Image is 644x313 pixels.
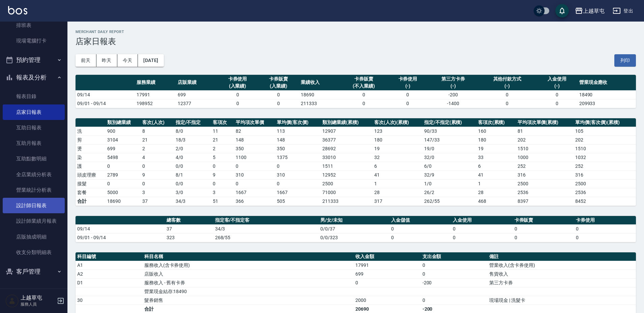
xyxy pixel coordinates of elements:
td: 8397 [516,197,574,206]
td: 2500 [516,179,574,188]
td: 28 [476,188,516,197]
div: 入金使用 [538,75,576,83]
h5: 上越草屯 [21,294,55,301]
td: 0 [141,179,174,188]
div: 卡券使用 [219,75,257,83]
th: 客項次 [211,118,234,127]
td: 17991 [354,261,421,270]
div: (-) [389,83,427,90]
td: 1 [476,179,516,188]
th: 客次(人次) [141,118,174,127]
th: 總客數 [165,216,213,225]
td: 0 [513,224,575,233]
a: 收支分類明細表 [3,245,65,260]
td: 3 [211,188,234,197]
td: 0 [217,99,258,108]
td: 113 [275,127,321,135]
td: 19 [373,144,422,153]
td: 8 / 0 [174,127,211,135]
td: 店販收入 [143,270,354,278]
button: 客戶管理 [3,263,65,280]
td: 32 [373,153,422,162]
td: 1667 [275,188,321,197]
button: 前天 [76,54,96,67]
td: 0 [389,224,451,233]
button: 報表及分析 [3,69,65,86]
div: (不入業績) [342,83,386,90]
td: 頭皮理療 [76,170,106,179]
button: save [555,4,569,18]
a: 設計師日報表 [3,198,65,213]
td: 11 [211,127,234,135]
td: 28692 [321,144,372,153]
div: (-) [430,83,476,90]
td: 0 [387,90,429,99]
td: -200 [421,278,488,287]
td: 147 / 33 [422,135,476,144]
td: 900 [106,127,141,135]
td: 2500 [321,179,372,188]
th: 指定/不指定 [174,118,211,127]
td: 51 [211,197,234,206]
h2: Merchant Daily Report [76,30,636,34]
button: [DATE] [138,54,164,67]
td: 268/55 [213,233,319,242]
a: 互助月報表 [3,135,65,151]
td: 5000 [106,188,141,197]
th: 類別總業績(累積) [321,118,372,127]
td: 1000 [516,153,574,162]
td: 0 [258,90,299,99]
td: 營業現金結存:18490 [143,287,354,296]
td: 2 / 0 [174,144,211,153]
td: 09/14 [76,90,135,99]
td: 2789 [106,170,141,179]
td: 0 [234,162,275,170]
td: 105 [574,127,636,135]
td: 0 [275,179,321,188]
td: 09/14 [76,224,165,233]
td: 32 / 0 [422,153,476,162]
a: 排班表 [3,18,65,33]
td: 1510 [574,144,636,153]
th: 備註 [488,252,636,261]
a: 營業統計分析表 [3,182,65,198]
a: 店家日報表 [3,104,65,120]
td: A2 [76,270,143,278]
th: 業績收入 [299,75,340,91]
td: 350 [234,144,275,153]
td: 198952 [135,99,176,108]
td: 0 [451,224,513,233]
button: 今天 [117,54,138,67]
td: 剪 [76,135,106,144]
th: 類別總業績 [106,118,141,127]
td: 323 [165,233,213,242]
td: -200 [428,90,478,99]
div: (-) [538,83,576,90]
td: 41 [373,170,422,179]
td: 18690 [106,197,141,206]
td: 21 [211,135,234,144]
div: 卡券販賣 [260,75,297,83]
button: 上越草屯 [572,4,607,18]
button: 登出 [610,5,636,17]
td: 90 / 33 [422,127,476,135]
td: 12907 [321,127,372,135]
td: 0 [536,90,578,99]
td: 2536 [516,188,574,197]
td: 0 [275,162,321,170]
td: 316 [574,170,636,179]
td: 1511 [321,162,372,170]
td: 0 [536,99,578,108]
td: 0 [421,261,488,270]
th: 店販業績 [176,75,217,91]
td: 26 / 2 [422,188,476,197]
th: 入金使用 [451,216,513,225]
td: 9 [211,170,234,179]
td: 19 [476,144,516,153]
th: 卡券使用 [574,216,636,225]
th: 卡券販賣 [513,216,575,225]
td: 0 [211,179,234,188]
td: 19 / 0 [422,144,476,153]
td: 0 [106,179,141,188]
th: 客項次(累積) [476,118,516,127]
